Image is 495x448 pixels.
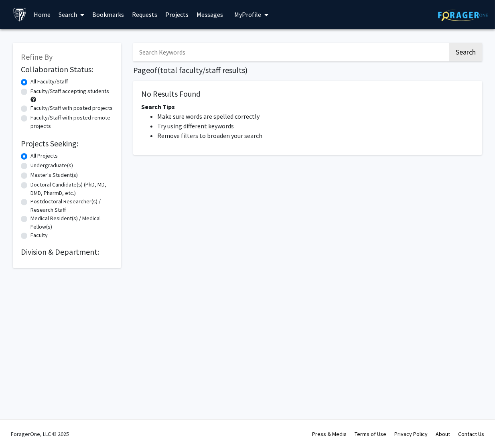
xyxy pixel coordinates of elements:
[355,430,386,438] a: Terms of Use
[13,8,27,22] img: Johns Hopkins University Logo
[438,9,488,21] img: ForagerOne Logo
[30,180,113,197] label: Doctoral Candidate(s) (PhD, MD, DMD, PharmD, etc.)
[30,171,78,179] label: Master's Student(s)
[133,163,482,181] nav: Page navigation
[141,103,175,111] span: Search Tips
[30,104,113,112] label: Faculty/Staff with posted projects
[21,247,113,257] h2: Division & Department:
[30,231,48,239] label: Faculty
[21,139,113,148] h2: Projects Seeking:
[458,430,484,438] a: Contact Us
[449,43,482,61] button: Search
[30,161,73,170] label: Undergraduate(s)
[21,65,113,74] h2: Collaboration Status:
[30,0,55,28] a: Home
[30,77,68,86] label: All Faculty/Staff
[157,131,474,140] li: Remove filters to broaden your search
[157,111,474,121] li: Make sure words are spelled correctly
[436,430,450,438] a: About
[55,0,89,28] a: Search
[89,0,128,28] a: Bookmarks
[141,89,474,99] h5: No Results Found
[21,52,53,62] span: Refine By
[30,114,113,130] label: Faculty/Staff with posted remote projects
[394,430,428,438] a: Privacy Policy
[30,87,109,95] label: Faculty/Staff accepting students
[235,10,262,18] span: My Profile
[30,214,113,231] label: Medical Resident(s) / Medical Fellow(s)
[162,0,193,28] a: Projects
[6,412,34,442] iframe: Chat
[133,43,448,61] input: Search Keywords
[128,0,162,28] a: Requests
[30,152,58,160] label: All Projects
[30,197,113,214] label: Postdoctoral Researcher(s) / Research Staff
[133,65,482,75] h1: Page of ( total faculty/staff results)
[193,0,227,28] a: Messages
[157,121,474,131] li: Try using different keywords
[11,420,69,448] div: ForagerOne, LLC © 2025
[312,430,347,438] a: Press & Media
